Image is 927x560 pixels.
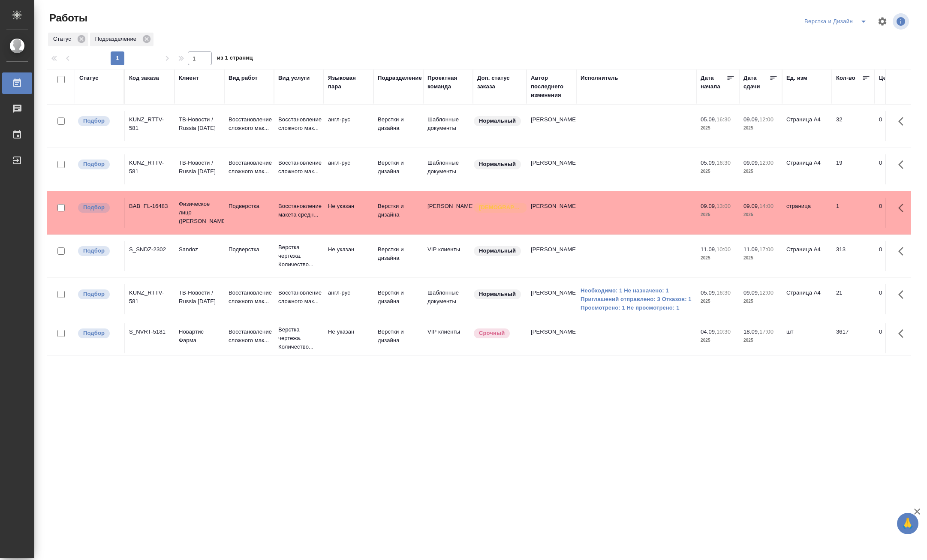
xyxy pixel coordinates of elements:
[716,160,731,166] p: 16:30
[759,246,774,253] p: 17:00
[782,154,832,184] td: Страница А4
[743,203,759,209] p: 09.09,
[743,116,759,123] p: 09.09,
[328,74,369,91] div: Языковая пара
[527,241,576,271] td: [PERSON_NAME]
[373,111,423,141] td: Верстки и дизайна
[875,154,918,184] td: 0
[77,159,120,170] div: Можно подбирать исполнителей
[77,328,120,339] div: Можно подбирать исполнителей
[324,111,373,141] td: англ-рус
[373,323,423,353] td: Верстки и дизайна
[759,328,774,335] p: 17:00
[423,284,473,314] td: Шаблонные документы
[832,323,875,353] td: 3617
[324,241,373,271] td: Не указан
[782,323,832,353] td: шт
[875,323,918,353] td: 0
[83,203,105,212] p: Подбор
[48,33,88,46] div: Статус
[129,202,170,211] div: BAB_FL-16483
[229,328,270,345] p: Восстановление сложного мак...
[129,328,170,336] div: S_NVRT-5181
[278,289,319,306] p: Восстановление сложного мак...
[701,203,716,209] p: 09.09,
[893,13,911,30] span: Посмотреть информацию
[743,160,759,166] p: 09.09,
[324,198,373,228] td: Не указан
[893,198,914,218] button: Здесь прячутся важные кнопки
[701,246,716,253] p: 11.09,
[83,247,105,255] p: Подбор
[716,203,731,209] p: 13:00
[479,203,522,212] p: [DEMOGRAPHIC_DATA]
[527,154,576,184] td: [PERSON_NAME]
[893,111,914,132] button: Здесь прячутся важные кнопки
[701,74,726,91] div: Дата начала
[701,124,735,132] p: 2025
[875,111,918,141] td: 0
[373,241,423,271] td: Верстки и дизайна
[743,328,759,335] p: 18.09,
[324,154,373,184] td: англ-рус
[77,202,120,214] div: Можно подбирать исполнителей
[701,289,716,296] p: 05.09,
[581,286,692,312] a: Необходимо: 1 Не назначено: 1 Приглашений отправлено: 3 Отказов: 1 Просмотрено: 1 Не просмотрено: 1
[701,167,735,176] p: 2025
[229,115,270,132] p: Восстановление сложного мак...
[324,323,373,353] td: Не указан
[83,290,105,298] p: Подбор
[893,154,914,175] button: Здесь прячутся важные кнопки
[179,74,199,82] div: Клиент
[527,198,576,228] td: [PERSON_NAME]
[479,117,516,125] p: Нормальный
[83,160,105,169] p: Подбор
[893,241,914,262] button: Здесь прячутся важные кнопки
[278,115,319,132] p: Восстановление сложного мак...
[581,74,618,82] div: Исполнитель
[479,329,505,337] p: Срочный
[527,323,576,353] td: [PERSON_NAME]
[701,116,716,123] p: 05.09,
[759,289,774,296] p: 12:00
[229,159,270,176] p: Восстановление сложного мак...
[129,289,170,306] div: KUNZ_RTTV-581
[179,245,220,254] p: Sandoz
[531,74,572,99] div: Автор последнего изменения
[324,284,373,314] td: англ-рус
[743,246,759,253] p: 11.09,
[47,11,87,25] span: Работы
[53,35,74,43] p: Статус
[179,159,220,176] p: ТВ-Новости / Russia [DATE]
[701,160,716,166] p: 05.09,
[875,198,918,228] td: 0
[229,74,258,82] div: Вид работ
[423,198,473,228] td: [PERSON_NAME]
[179,328,220,345] p: Новартис Фарма
[832,198,875,228] td: 1
[836,74,855,82] div: Кол-во
[893,323,914,344] button: Здесь прячутся важные кнопки
[373,284,423,314] td: Верстки и дизайна
[278,243,319,269] p: Верстка чертежа. Количество...
[759,116,774,123] p: 12:00
[83,329,105,337] p: Подбор
[716,289,731,296] p: 16:30
[893,284,914,305] button: Здесь прячутся важные кнопки
[229,202,270,211] p: Подверстка
[782,111,832,141] td: Страница А4
[527,284,576,314] td: [PERSON_NAME]
[278,159,319,176] p: Восстановление сложного мак...
[879,74,893,82] div: Цена
[427,74,469,91] div: Проектная команда
[782,198,832,228] td: страница
[179,200,220,226] p: Физическое лицо ([PERSON_NAME])
[373,198,423,228] td: Верстки и дизайна
[179,115,220,132] p: ТВ-Новости / Russia [DATE]
[832,284,875,314] td: 21
[129,159,170,176] div: KUNZ_RTTV-581
[77,289,120,300] div: Можно подбирать исполнителей
[217,53,253,65] span: из 1 страниц
[90,33,153,46] div: Подразделение
[378,74,422,82] div: Подразделение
